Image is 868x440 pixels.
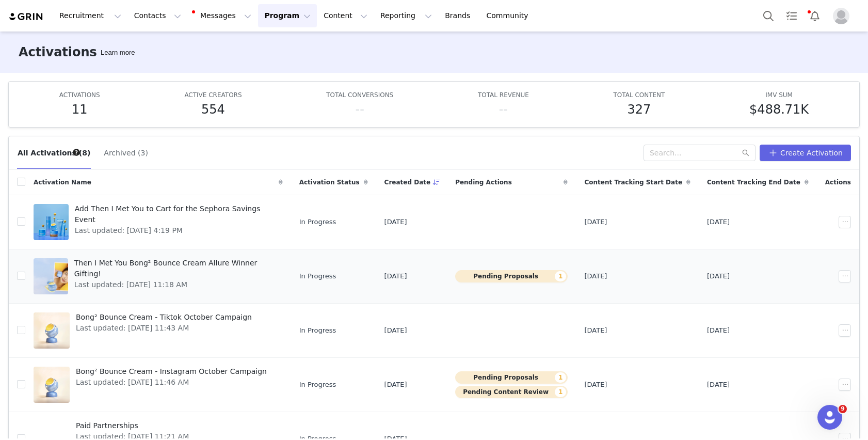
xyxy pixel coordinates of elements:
a: Tasks [780,4,803,27]
span: Created Date [384,178,431,187]
i: icon: search [742,149,749,156]
span: [DATE] [384,271,407,281]
img: placeholder-profile.jpg [833,8,849,24]
span: ACTIVE CREATORS [184,91,242,99]
h5: 554 [201,100,225,119]
span: [DATE] [707,271,730,281]
span: In Progress [299,217,336,227]
a: Bong² Bounce Cream - Tiktok October CampaignLast updated: [DATE] 11:43 AM [34,310,283,351]
button: Contacts [128,4,187,27]
a: Add Then I Met You to Cart for the Sephora Savings EventLast updated: [DATE] 4:19 PM [34,201,283,243]
h5: 11 [72,100,88,119]
span: Content Tracking Start Date [584,178,682,187]
span: In Progress [299,271,336,281]
div: Tooltip anchor [72,148,81,157]
span: 9 [839,405,847,413]
span: ACTIVATIONS [59,91,100,99]
button: Search [757,4,780,27]
span: [DATE] [384,325,407,336]
h3: Activations [19,43,97,61]
span: [DATE] [707,217,730,227]
span: Then I Met You Bong² Bounce Cream Allure Winner Gifting! [74,258,277,279]
button: Pending Content Review1 [455,386,568,398]
span: [DATE] [707,325,730,336]
input: Search... [644,145,756,161]
div: Actions [817,171,859,193]
span: [DATE] [584,271,607,281]
span: TOTAL REVENUE [478,91,529,99]
span: In Progress [299,325,336,336]
h5: -- [499,100,508,119]
h5: 327 [628,100,651,119]
span: [DATE] [584,380,607,390]
button: Recruitment [53,4,127,27]
span: [DATE] [707,380,730,390]
span: [DATE] [584,325,607,336]
span: Last updated: [DATE] 11:46 AM [76,377,267,388]
span: [DATE] [584,217,607,227]
h5: $488.71K [749,100,809,119]
span: TOTAL CONVERSIONS [326,91,393,99]
a: Community [480,4,539,27]
button: Create Activation [760,145,851,161]
button: Content [317,4,374,27]
button: Messages [188,4,258,27]
span: Pending Actions [455,178,512,187]
span: Bong² Bounce Cream - Tiktok October Campaign [76,312,252,323]
span: [DATE] [384,217,407,227]
button: Reporting [374,4,438,27]
img: grin logo [8,12,44,22]
span: Last updated: [DATE] 4:19 PM [75,225,277,236]
button: Pending Proposals1 [455,371,568,384]
span: Activation Status [299,178,360,187]
span: IMV SUM [765,91,793,99]
iframe: Intercom live chat [817,405,842,430]
span: Activation Name [34,178,91,187]
button: Program [258,4,317,27]
a: Bong² Bounce Cream - Instagram October CampaignLast updated: [DATE] 11:46 AM [34,364,283,405]
button: Notifications [803,4,826,27]
span: Paid Partnerships [76,420,189,431]
span: Last updated: [DATE] 11:18 AM [74,279,277,290]
span: Add Then I Met You to Cart for the Sephora Savings Event [75,203,277,225]
span: In Progress [299,380,336,390]
span: Content Tracking End Date [707,178,800,187]
button: All Activations (8) [17,145,91,161]
button: Archived (3) [103,145,149,161]
button: Pending Proposals1 [455,270,568,282]
span: Bong² Bounce Cream - Instagram October Campaign [76,366,267,377]
span: TOTAL CONTENT [614,91,665,99]
span: Last updated: [DATE] 11:43 AM [76,323,252,334]
a: Brands [439,4,479,27]
div: Tooltip anchor [99,48,137,58]
h5: -- [356,100,364,119]
button: Profile [827,8,860,24]
span: [DATE] [384,380,407,390]
a: Then I Met You Bong² Bounce Cream Allure Winner Gifting!Last updated: [DATE] 11:18 AM [34,256,283,297]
